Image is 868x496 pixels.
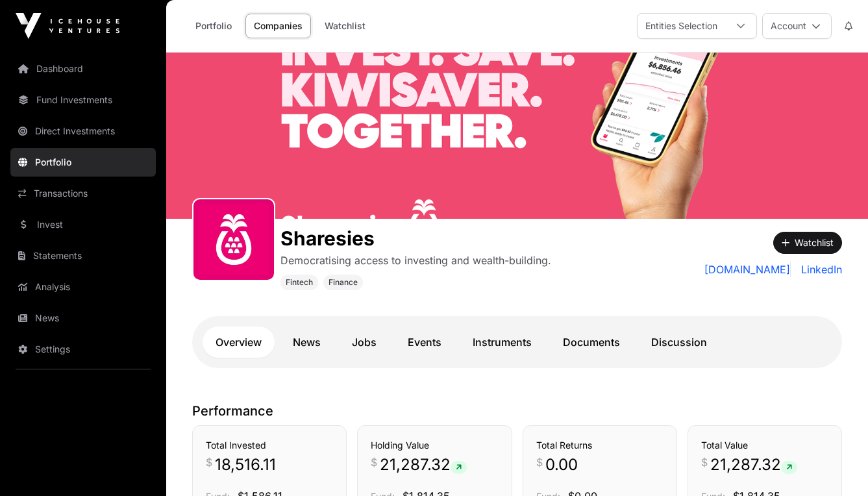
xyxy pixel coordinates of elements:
[203,327,832,358] nav: Tabs
[280,327,334,358] a: News
[545,454,578,475] span: 0.00
[638,14,725,38] div: Entities Selection
[10,335,156,364] a: Settings
[550,327,633,358] a: Documents
[773,232,842,254] button: Watchlist
[203,327,275,358] a: Overview
[16,13,119,39] img: Icehouse Ventures Logo
[245,14,311,38] a: Companies
[10,86,156,114] a: Fund Investments
[371,439,498,452] h3: Holding Value
[329,277,358,288] span: Finance
[395,327,454,358] a: Events
[10,179,156,208] a: Transactions
[215,454,276,475] span: 18,516.11
[166,53,868,219] img: Sharesies
[796,262,842,277] a: LinkedIn
[638,327,720,358] a: Discussion
[10,304,156,332] a: News
[316,14,374,38] a: Watchlist
[701,439,828,452] h3: Total Value
[460,327,545,358] a: Instruments
[206,439,333,452] h3: Total Invested
[536,439,663,452] h3: Total Returns
[10,242,156,270] a: Statements
[10,273,156,301] a: Analysis
[10,55,156,83] a: Dashboard
[199,205,269,275] img: sharesies_logo.jpeg
[371,454,377,470] span: $
[10,117,156,145] a: Direct Investments
[803,434,868,496] iframe: Chat Widget
[192,402,842,420] p: Performance
[710,454,797,475] span: 21,287.32
[206,454,212,470] span: $
[286,277,313,288] span: Fintech
[704,262,791,277] a: [DOMAIN_NAME]
[701,454,708,470] span: $
[762,13,832,39] button: Account
[10,210,156,239] a: Invest
[380,454,467,475] span: 21,287.32
[339,327,390,358] a: Jobs
[536,454,543,470] span: $
[10,148,156,177] a: Portfolio
[187,14,240,38] a: Portfolio
[280,253,551,268] p: Democratising access to investing and wealth-building.
[280,227,551,250] h1: Sharesies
